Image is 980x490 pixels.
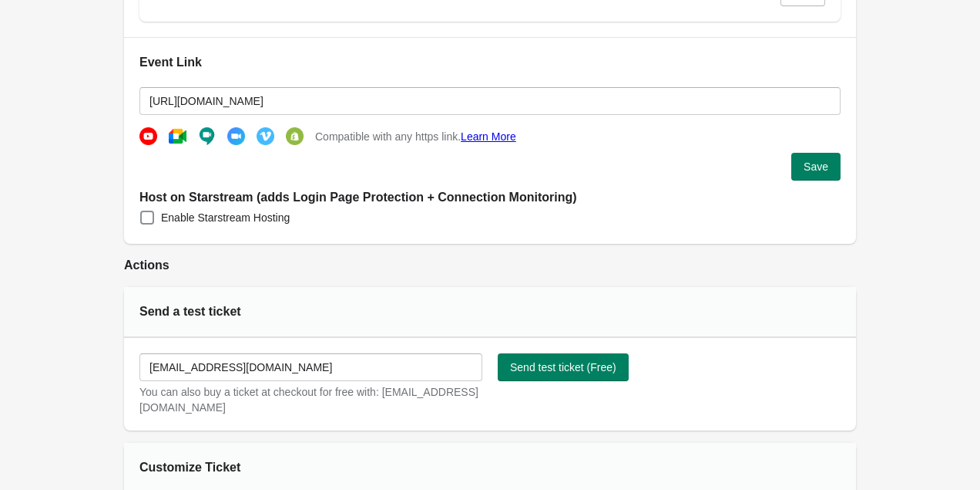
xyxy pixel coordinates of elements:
[227,127,245,145] img: zoom-d2aebb472394d9f99a89fc36b09dd972.png
[139,302,350,321] div: Send a test ticket
[257,127,274,145] img: vimeo-560bbffc7e56379122b0da8638c6b73a.png
[461,130,516,143] a: Learn More
[286,127,304,145] img: shopify-b17b33348d1e82e582ef0e2c9e9faf47.png
[198,127,216,145] img: hangout-ee6acdd14049546910bffd711ce10325.png
[139,458,350,477] div: Customize Ticket
[139,53,841,72] h2: Event Link
[315,129,516,144] span: Compatible with any https link.
[498,353,629,381] button: Send test ticket (Free)
[139,87,841,115] input: https://secret-url.com
[169,127,186,145] img: google-meeting-003a4ac0a6bd29934347c2d6ec0e8d4d.png
[139,127,157,145] img: youtube-b4f2b64af1b614ce26dc15ab005f3ec1.png
[139,384,482,415] div: You can also buy a ticket at checkout for free with: [EMAIL_ADDRESS][DOMAIN_NAME]
[161,210,290,225] span: Enable Starstream Hosting
[124,256,856,275] h2: Actions
[510,361,616,373] span: Send test ticket (Free)
[139,353,482,381] input: test@email.com
[804,161,828,173] span: Save
[791,153,841,181] button: Save
[139,188,841,207] h2: Host on Starstream (adds Login Page Protection + Connection Monitoring)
